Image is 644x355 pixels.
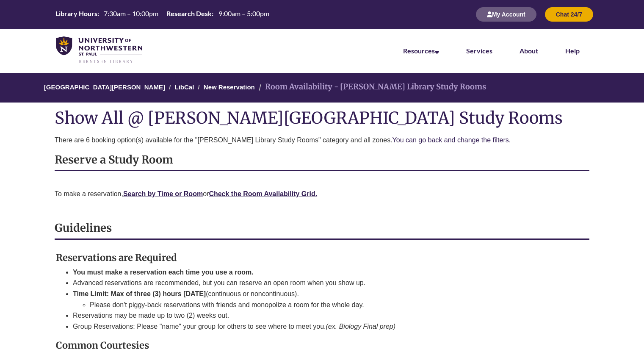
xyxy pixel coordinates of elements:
[520,47,538,55] a: About
[565,47,580,55] a: Help
[73,277,569,288] li: Advanced reservations are recommended, but you can reserve an open room when you show up.
[56,36,142,64] img: UNWSP Library Logo
[56,252,177,263] strong: Reservations are Required
[466,47,492,55] a: Services
[392,136,511,144] a: You can go back and change the filters.
[257,81,486,93] li: Room Availability - [PERSON_NAME] Library Study Rooms
[55,135,589,145] p: There are 6 booking option(s) available for the "[PERSON_NAME] Library Study Rooms" category and ...
[73,288,569,310] li: (continuous or noncontinuous).
[52,9,272,19] table: Hours Today
[73,269,254,276] strong: You must make a reservation each time you use a room.
[55,221,112,235] strong: Guidelines
[218,9,269,17] span: 9:00am – 5:00pm
[204,83,255,91] a: New Reservation
[545,7,593,22] button: Chat 24/7
[55,153,173,166] strong: Reserve a Study Room
[52,9,272,20] a: Hours Today
[174,83,194,91] a: LibCal
[55,73,589,103] nav: Breadcrumb
[52,9,100,18] th: Library Hours:
[90,300,569,311] li: Please don't piggy-back reservations with friends and monopolize a room for the whole day.
[56,339,149,351] strong: Common Courtesies
[73,321,569,332] li: Group Reservations: Please "name" your group for others to see where to meet you.
[73,310,569,321] li: Reservations may be made up to two (2) weeks out.
[123,190,203,197] a: Search by Time or Room
[476,7,536,22] button: My Account
[326,323,396,330] em: (ex. Biology Final prep)
[73,290,206,297] strong: Time Limit: Max of three (3) hours [DATE]
[44,83,165,91] a: [GEOGRAPHIC_DATA][PERSON_NAME]
[55,109,589,127] h1: Show All @ [PERSON_NAME][GEOGRAPHIC_DATA] Study Rooms
[476,11,536,18] a: My Account
[545,11,593,18] a: Chat 24/7
[209,190,317,197] a: Check the Room Availability Grid.
[163,9,215,18] th: Research Desk:
[55,189,589,199] p: To make a reservation, or
[104,9,158,17] span: 7:30am – 10:00pm
[403,47,439,55] a: Resources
